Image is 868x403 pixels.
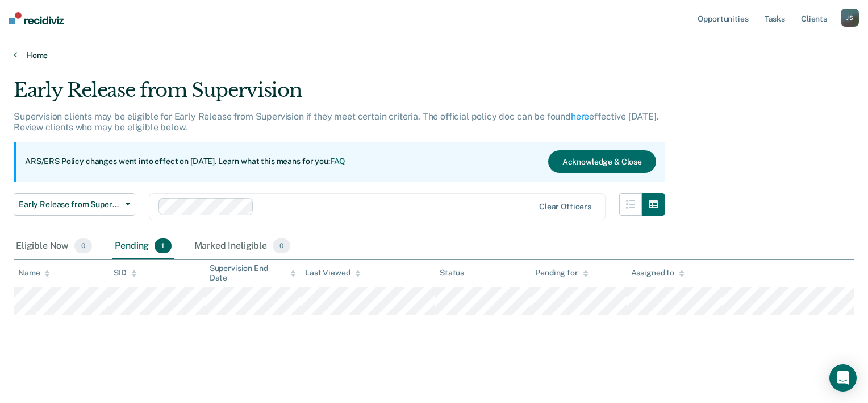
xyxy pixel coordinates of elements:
[14,234,94,259] div: Eligible Now0
[841,9,859,27] div: J S
[210,264,296,283] div: Supervision End Date
[112,234,173,259] div: Pending1
[631,268,685,278] div: Assigned to
[18,268,50,278] div: Name
[14,193,135,216] button: Early Release from Supervision
[14,50,854,60] a: Home
[535,268,588,278] div: Pending for
[9,12,64,24] img: Recidiviz
[155,238,171,253] span: 1
[74,238,92,253] span: 0
[192,234,293,259] div: Marked Ineligible0
[14,79,665,111] div: Early Release from Supervision
[539,202,591,212] div: Clear officers
[841,9,859,27] button: JS
[548,150,656,173] button: Acknowledge & Close
[14,111,659,133] p: Supervision clients may be eligible for Early Release from Supervision if they meet certain crite...
[440,268,464,278] div: Status
[273,238,290,253] span: 0
[25,156,345,167] p: ARS/ERS Policy changes went into effect on [DATE]. Learn what this means for you:
[19,200,121,209] span: Early Release from Supervision
[829,364,857,392] div: Open Intercom Messenger
[305,268,360,278] div: Last Viewed
[571,111,589,122] a: here
[114,268,137,278] div: SID
[330,157,346,166] a: FAQ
